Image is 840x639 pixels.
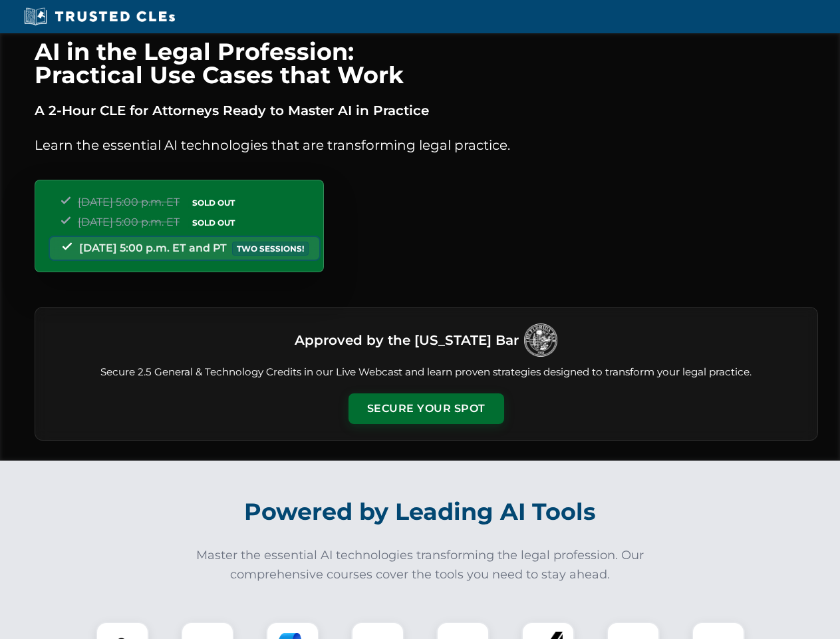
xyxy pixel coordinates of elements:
p: A 2-Hour CLE for Attorneys Ready to Master AI in Practice [35,100,818,121]
h3: Approved by the [US_STATE] Bar [295,328,519,352]
p: Master the essential AI technologies transforming the legal profession. Our comprehensive courses... [188,546,653,584]
h1: AI in the Legal Profession: Practical Use Cases that Work [35,40,818,87]
p: Secure 2.5 General & Technology Credits in our Live Webcast and learn proven strategies designed ... [51,365,801,380]
span: [DATE] 5:00 p.m. ET [78,216,180,228]
img: Trusted CLEs [20,7,179,27]
span: SOLD OUT [188,196,239,210]
span: [DATE] 5:00 p.m. ET [78,196,180,208]
img: Logo [524,323,557,357]
p: Learn the essential AI technologies that are transforming legal practice. [35,134,818,156]
h2: Powered by Leading AI Tools [52,489,789,535]
span: SOLD OUT [188,216,239,230]
button: Secure Your Spot [349,393,504,424]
